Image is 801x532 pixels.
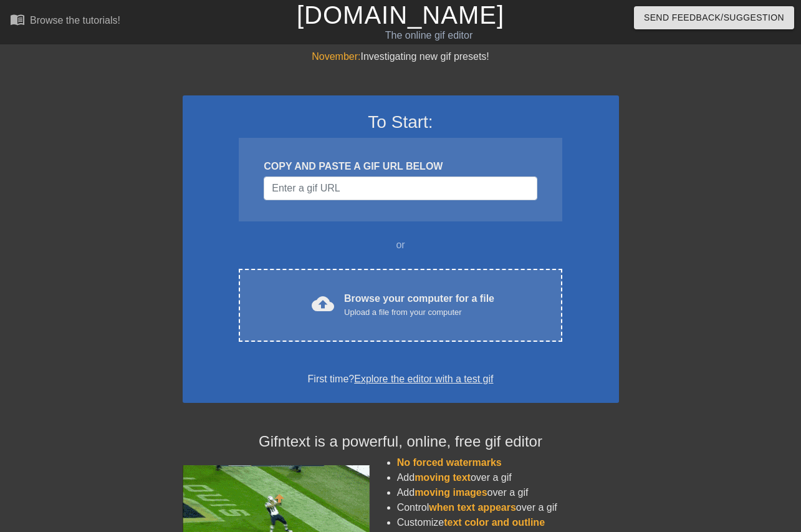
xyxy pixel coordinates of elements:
h3: To Start: [199,112,603,133]
div: Browse the tutorials! [30,15,120,26]
div: or [215,238,587,253]
li: Add over a gif [397,470,619,485]
div: The online gif editor [273,28,584,43]
li: Add over a gif [397,485,619,500]
div: COPY AND PASTE A GIF URL BELOW [264,159,537,174]
li: Customize [397,515,619,530]
li: Control over a gif [397,500,619,515]
div: First time? [199,372,603,387]
div: Browse your computer for a file [344,291,494,319]
span: Send Feedback/Suggestion [644,10,784,26]
button: Send Feedback/Suggestion [634,6,794,29]
a: Browse the tutorials! [10,12,120,31]
span: moving text [415,472,471,483]
span: November: [312,51,360,62]
a: Explore the editor with a test gif [354,374,493,384]
h4: Gifntext is a powerful, online, free gif editor [183,433,619,451]
span: moving images [415,487,487,498]
span: text color and outline [444,517,545,528]
span: No forced watermarks [397,457,502,468]
span: when text appears [429,502,516,513]
div: Investigating new gif presets! [183,49,619,64]
div: Upload a file from your computer [344,306,494,319]
span: cloud_upload [312,293,334,315]
span: menu_book [10,12,25,27]
input: Username [264,177,537,200]
a: [DOMAIN_NAME] [297,1,504,29]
